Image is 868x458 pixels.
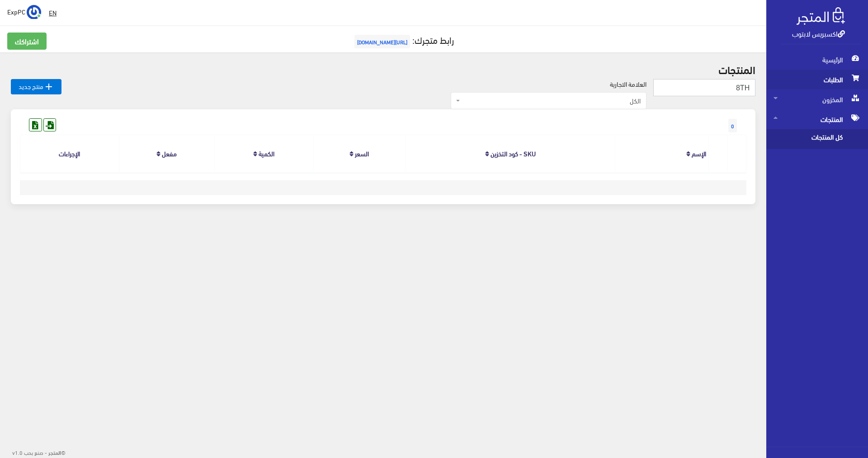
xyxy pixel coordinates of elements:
a: ... ExpPC [7,5,41,19]
strong: المتجر [48,448,61,456]
span: الكل [451,92,646,109]
span: الرئيسية [774,50,861,70]
input: بحث... [653,79,755,96]
span: كل المنتجات [774,129,842,149]
span: 0 [728,119,737,132]
span: المنتجات [774,109,861,129]
a: مفعل [162,147,177,159]
span: المخزون [774,89,861,109]
span: - صنع بحب v1.0 [12,447,47,457]
iframe: Drift Widget Chat Controller [11,396,45,430]
i:  [43,81,54,92]
div: © [4,446,66,458]
a: المنتجات [766,109,868,129]
a: الرئيسية [766,50,868,70]
label: العلامة التجارية [610,79,646,89]
u: EN [49,7,57,18]
a: اكسبريس لابتوب [792,27,845,40]
img: ... [27,5,41,19]
h2: المنتجات [11,63,755,75]
a: السعر [355,147,369,159]
a: المخزون [766,89,868,109]
a: منتج جديد [11,79,61,94]
a: اشتراكك [7,33,47,50]
span: ExpPC [7,6,25,17]
span: الطلبات [774,70,861,89]
a: كل المنتجات [766,129,868,149]
a: الطلبات [766,70,868,89]
span: الكل [462,96,641,105]
img: . [797,7,845,25]
a: الكمية [259,147,274,159]
a: رابط متجرك:[URL][DOMAIN_NAME] [352,31,454,48]
span: [URL][DOMAIN_NAME] [354,35,410,48]
a: SKU - كود التخزين [491,147,536,159]
a: EN [45,5,60,21]
a: الإسم [692,147,706,159]
th: الإجراءات [20,135,119,173]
